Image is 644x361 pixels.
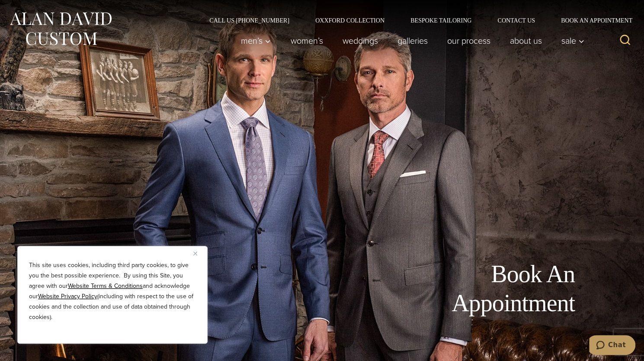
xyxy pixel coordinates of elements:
[302,17,397,23] a: Oxxford Collection
[29,260,196,322] p: This site uses cookies, including third party cookies, to give you the best possible experience. ...
[196,17,302,23] a: Call Us [PHONE_NUMBER]
[388,32,437,49] a: Galleries
[589,335,635,357] iframe: Opens a widget where you can chat to one of our agents
[333,32,388,49] a: weddings
[437,32,500,49] a: Our Process
[500,32,551,49] a: About Us
[548,17,635,23] a: Book an Appointment
[193,248,204,258] button: Close
[193,251,197,255] img: Close
[38,292,97,301] a: Website Privacy Policy
[68,281,143,290] a: Website Terms & Conditions
[380,260,575,318] h1: Book An Appointment
[397,17,484,23] a: Bespoke Tailoring
[196,17,635,23] nav: Secondary Navigation
[551,32,589,49] button: Sale sub menu toggle
[231,32,281,49] button: Men’s sub menu toggle
[484,17,548,23] a: Contact Us
[615,30,635,51] button: View Search Form
[281,32,333,49] a: Women’s
[231,32,589,49] nav: Primary Navigation
[9,10,112,48] img: Alan David Custom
